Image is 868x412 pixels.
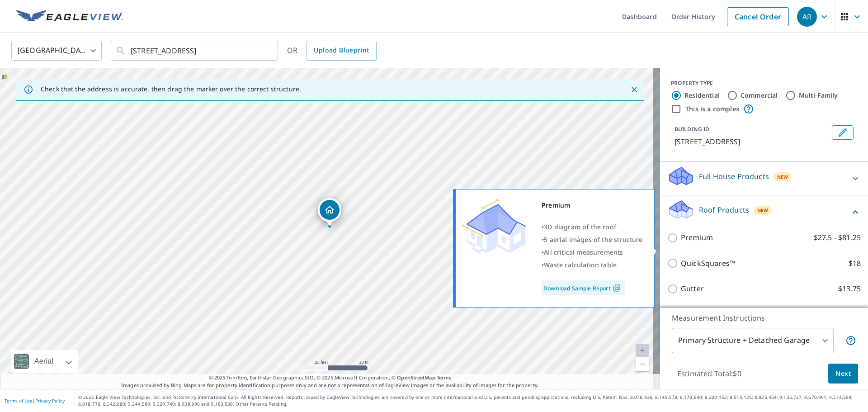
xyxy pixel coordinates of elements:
button: Close [628,84,640,95]
span: Next [835,368,851,379]
p: Check that the address is accurate, then drag the marker over the correct structure. [41,85,301,93]
a: OpenStreetMap [397,374,435,381]
label: This is a complex [685,104,740,114]
div: Full House ProductsNew [667,166,861,191]
span: Waste calculation table [544,260,617,269]
a: Cancel Order [727,7,789,26]
span: 5 aerial images of the structure [544,235,642,244]
p: Estimated Total: $0 [670,364,749,384]
label: Multi-Family [799,91,838,100]
span: New [757,207,769,214]
span: Upload Blueprint [314,45,369,56]
a: Privacy Policy [35,398,65,404]
div: • [542,259,643,271]
div: Roof ProductsNew [667,199,861,225]
button: Edit building 1 [832,125,854,140]
div: • [542,221,643,233]
p: $13.75 [838,283,861,294]
button: Next [828,364,858,384]
div: [GEOGRAPHIC_DATA] [11,38,102,63]
p: QuickSquares™ [681,258,735,269]
input: Search by address or latitude-longitude [131,38,259,63]
p: Roof Products [699,204,749,215]
a: Terms of Use [5,398,33,404]
a: Terms [437,374,452,381]
p: | [5,398,65,403]
a: Current Level 20, Zoom Out [636,357,649,371]
p: © 2025 Eagle View Technologies, Inc. and Pictometry International Corp. All Rights Reserved. Repo... [78,394,863,407]
span: New [777,173,788,180]
div: Aerial [11,350,78,373]
p: Measurement Instructions [672,313,856,323]
div: OR [287,41,377,61]
p: Full House Products [699,171,769,182]
span: © 2025 TomTom, Earthstar Geographics SIO, © 2025 Microsoft Corporation, © [209,374,452,382]
img: EV Logo [16,10,123,24]
a: Upload Blueprint [307,41,376,61]
span: 3D diagram of the roof [544,223,616,231]
div: Premium [542,199,643,212]
div: PROPERTY TYPE [671,79,857,87]
p: Premium [681,232,713,243]
label: Commercial [741,91,778,100]
p: $27.5 - $81.25 [814,232,861,243]
p: BUILDING ID [675,125,709,133]
div: • [542,246,643,259]
div: Primary Structure + Detached Garage [672,328,834,353]
div: AR [797,7,817,27]
div: Aerial [32,350,56,373]
a: Current Level 20, Zoom In Disabled [636,344,649,357]
a: Download Sample Report [542,280,625,295]
p: [STREET_ADDRESS] [675,136,828,147]
span: Your report will include the primary structure and a detached garage if one exists. [845,335,856,346]
img: Premium [462,199,526,253]
div: • [542,233,643,246]
label: Residential [684,91,720,100]
span: All critical measurements [544,248,623,256]
p: Gutter [681,283,704,294]
img: Pdf Icon [611,284,623,292]
div: Dropped pin, building 1, Residential property, 101 Lenape Ln Berkeley Heights, NJ 07922 [318,198,341,226]
p: $18 [849,258,861,269]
